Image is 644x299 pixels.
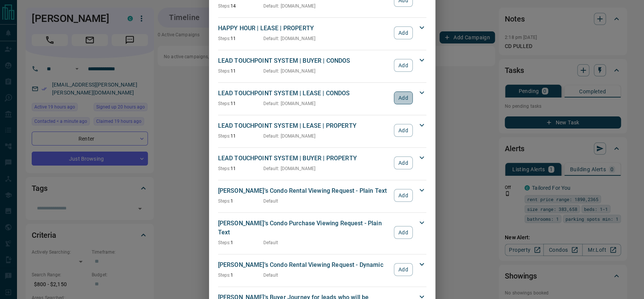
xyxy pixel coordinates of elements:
[218,68,231,74] span: Steps:
[218,120,426,141] div: LEAD TOUCHPOINT SYSTEM | LEASE | PROPERTYSteps:11Default: [DOMAIN_NAME]Add
[218,272,263,279] p: 1
[218,186,390,195] p: [PERSON_NAME]'s Condo Rental Viewing Request - Plain Text
[218,185,426,206] div: [PERSON_NAME]'s Condo Rental Viewing Request - Plain TextSteps:1DefaultAdd
[218,198,231,204] span: Steps:
[263,100,316,107] p: Default : [DOMAIN_NAME]
[218,87,426,108] div: LEAD TOUCHPOINT SYSTEM | LEASE | CONDOSSteps:11Default: [DOMAIN_NAME]Add
[218,154,390,163] p: LEAD TOUCHPOINT SYSTEM | BUYER | PROPERTY
[218,133,231,139] span: Steps:
[218,100,263,107] p: 11
[218,68,263,74] p: 11
[218,36,231,41] span: Steps:
[218,240,231,245] span: Steps:
[218,89,390,98] p: LEAD TOUCHPOINT SYSTEM | LEASE | CONDOS
[218,152,426,174] div: LEAD TOUCHPOINT SYSTEM | BUYER | PROPERTYSteps:11Default: [DOMAIN_NAME]Add
[218,35,263,42] p: 11
[218,239,263,246] p: 1
[394,263,412,276] button: Add
[263,272,278,279] p: Default
[218,273,231,278] span: Steps:
[218,198,263,204] p: 1
[394,91,412,104] button: Add
[263,3,316,9] p: Default : [DOMAIN_NAME]
[218,3,231,9] span: Steps:
[218,133,263,139] p: 11
[263,68,316,74] p: Default : [DOMAIN_NAME]
[218,56,390,65] p: LEAD TOUCHPOINT SYSTEM | BUYER | CONDOS
[263,198,278,204] p: Default
[218,3,263,9] p: 14
[394,189,412,202] button: Add
[218,217,426,248] div: [PERSON_NAME]'s Condo Purchase Viewing Request - Plain TextSteps:1DefaultAdd
[218,165,263,172] p: 11
[218,219,390,237] p: [PERSON_NAME]'s Condo Purchase Viewing Request - Plain Text
[218,260,390,270] p: [PERSON_NAME]'s Condo Rental Viewing Request - Dynamic
[218,24,390,33] p: HAPPY HOUR | LEASE | PROPERTY
[394,124,412,137] button: Add
[218,101,231,106] span: Steps:
[218,166,231,171] span: Steps:
[394,59,412,72] button: Add
[394,26,412,39] button: Add
[263,35,316,42] p: Default : [DOMAIN_NAME]
[218,259,426,280] div: [PERSON_NAME]'s Condo Rental Viewing Request - DynamicSteps:1DefaultAdd
[263,133,316,139] p: Default : [DOMAIN_NAME]
[218,55,426,76] div: LEAD TOUCHPOINT SYSTEM | BUYER | CONDOSSteps:11Default: [DOMAIN_NAME]Add
[394,156,412,169] button: Add
[218,22,426,43] div: HAPPY HOUR | LEASE | PROPERTYSteps:11Default: [DOMAIN_NAME]Add
[394,226,412,239] button: Add
[218,121,390,130] p: LEAD TOUCHPOINT SYSTEM | LEASE | PROPERTY
[263,239,278,246] p: Default
[263,165,316,172] p: Default : [DOMAIN_NAME]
